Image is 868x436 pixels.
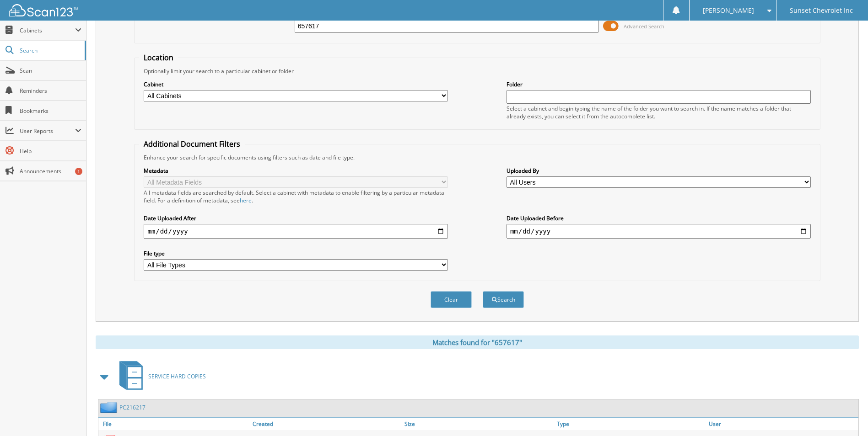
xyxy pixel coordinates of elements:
span: Advanced Search [624,23,664,30]
label: Folder [507,80,811,88]
a: Type [555,418,706,430]
img: scan123-logo-white.svg [9,4,78,16]
div: 1 [75,168,82,175]
a: Created [250,418,402,430]
iframe: Chat Widget [822,392,868,436]
a: SERVICE HARD COPIES [114,358,206,394]
label: Date Uploaded After [144,214,448,222]
label: Date Uploaded Before [507,214,811,222]
button: Search [483,291,524,308]
button: Clear [431,291,472,308]
span: [PERSON_NAME] [703,8,754,13]
span: Bookmarks [20,107,81,115]
a: File [98,418,250,430]
div: Enhance your search for specific documents using filters such as date and file type. [139,154,815,161]
label: Metadata [144,167,448,175]
input: start [144,224,448,239]
span: Sunset Chevrolet Inc [790,8,853,13]
span: Announcements [20,167,81,175]
legend: Additional Document Filters [139,139,245,149]
label: Uploaded By [507,167,811,175]
div: All metadata fields are searched by default. Select a cabinet with metadata to enable filtering b... [144,189,448,204]
input: end [507,224,811,239]
span: Search [20,47,80,54]
label: Cabinet [144,80,448,88]
span: User Reports [20,127,75,135]
span: Scan [20,67,81,74]
legend: Location [139,53,178,63]
a: PC216217 [119,404,146,411]
div: Optionally limit your search to a particular cabinet or folder [139,67,815,75]
a: User [706,418,858,430]
label: File type [144,250,448,257]
span: Help [20,147,81,155]
span: SERVICE HARD COPIES [148,372,206,380]
a: Size [402,418,554,430]
span: Reminders [20,87,81,95]
span: Cabinets [20,27,75,34]
img: folder2.png [100,402,119,413]
a: here [240,197,252,204]
div: Select a cabinet and begin typing the name of the folder you want to search in. If the name match... [507,105,811,120]
div: Matches found for "657617" [96,335,859,349]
